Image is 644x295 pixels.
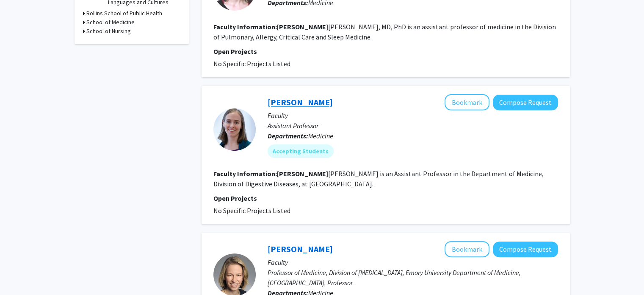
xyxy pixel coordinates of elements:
span: No Specific Projects Listed [213,206,290,215]
a: [PERSON_NAME] [268,244,333,254]
p: Open Projects [213,193,558,203]
fg-read-more: [PERSON_NAME], MD, PhD is an assistant professor of medicine in the Division of Pulmonary, Allerg... [213,22,556,41]
b: [PERSON_NAME] [277,169,328,178]
button: Add Wendy McKimpson to Bookmarks [445,94,489,110]
b: Departments: [268,132,308,140]
p: Professor of Medicine, Division of [MEDICAL_DATA], Emory University Department of Medicine, [GEOG... [268,267,558,288]
b: [PERSON_NAME] [277,22,328,31]
b: Faculty Information: [213,22,277,31]
p: Faculty [268,257,558,267]
mat-chip: Accepting Students [268,144,334,158]
span: No Specific Projects Listed [213,59,290,68]
button: Add Wendy Armstrong to Bookmarks [445,241,489,257]
button: Compose Request to Wendy Armstrong [493,242,558,257]
iframe: Chat [6,257,36,289]
p: Open Projects [213,46,558,56]
p: Faculty [268,110,558,121]
span: Medicine [308,132,333,140]
h3: School of Nursing [86,27,131,36]
button: Compose Request to Wendy McKimpson [493,95,558,110]
fg-read-more: [PERSON_NAME] is an Assistant Professor in the Department of Medicine, Division of Digestive Dise... [213,169,544,188]
h3: Rollins School of Public Health [86,9,162,18]
p: Assistant Professor [268,121,558,131]
h3: School of Medicine [86,18,135,27]
a: [PERSON_NAME] [268,97,333,107]
b: Faculty Information: [213,169,277,178]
